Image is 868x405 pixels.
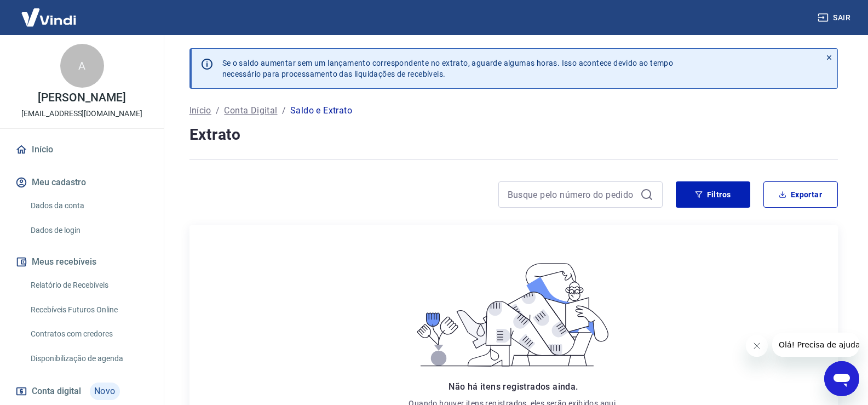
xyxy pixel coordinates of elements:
button: Exportar [763,181,838,208]
a: Conta digitalNovo [13,378,151,404]
span: Conta digital [32,384,81,399]
iframe: Botão para abrir a janela de mensagens [824,361,859,396]
button: Meu cadastro [13,170,151,195]
button: Filtros [676,181,750,208]
p: / [282,104,286,117]
a: Dados de login [26,219,151,242]
a: Contratos com credores [26,323,151,345]
a: Recebíveis Futuros Online [26,299,151,321]
button: Meus recebíveis [13,250,151,274]
iframe: Fechar mensagem [746,335,768,357]
a: Conta Digital [224,104,277,117]
button: Sair [815,8,855,28]
iframe: Mensagem da empresa [772,333,859,357]
p: [EMAIL_ADDRESS][DOMAIN_NAME] [21,108,142,119]
span: Não há itens registrados ainda. [449,381,578,392]
div: A [60,44,104,88]
p: / [216,104,220,117]
span: Novo [90,383,120,400]
a: Início [189,104,211,117]
img: Vindi [13,1,84,34]
p: [PERSON_NAME] [38,92,125,104]
h4: Extrato [189,124,838,146]
a: Início [13,138,151,162]
a: Dados da conta [26,195,151,217]
input: Busque pelo número do pedido [508,186,636,203]
p: Saldo e Extrato [290,104,352,117]
a: Relatório de Recebíveis [26,274,151,296]
p: Se o saldo aumentar sem um lançamento correspondente no extrato, aguarde algumas horas. Isso acon... [222,58,674,79]
a: Disponibilização de agenda [26,347,151,370]
span: Olá! Precisa de ajuda? [7,8,92,16]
